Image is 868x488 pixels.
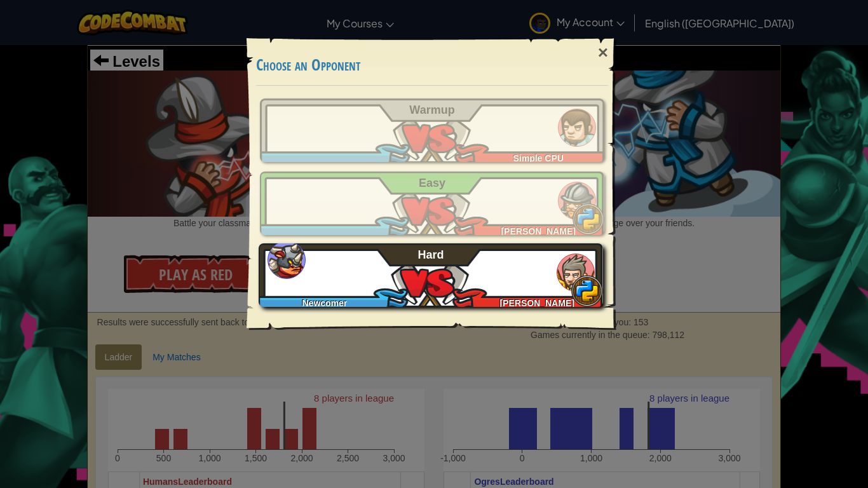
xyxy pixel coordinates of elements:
[418,248,444,261] span: Hard
[419,177,445,189] span: Easy
[302,298,348,308] span: Newcomer
[260,243,604,307] a: Newcomer[PERSON_NAME]
[557,254,595,292] img: humans_ladder_hard.png
[256,57,608,74] h3: Choose an Opponent
[588,34,618,71] div: ×
[513,153,564,163] span: Simple CPU
[558,182,596,220] img: humans_ladder_easy.png
[409,104,454,116] span: Warmup
[268,241,306,279] img: ogres_ladder_hard.png
[501,226,575,236] span: [PERSON_NAME]
[558,109,596,147] img: humans_ladder_tutorial.png
[260,172,604,235] a: [PERSON_NAME]
[260,98,604,162] a: Simple CPU
[499,298,574,308] span: [PERSON_NAME]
